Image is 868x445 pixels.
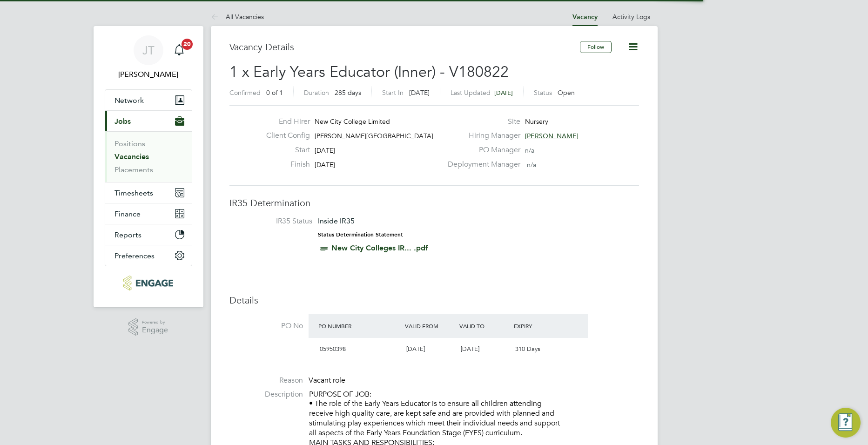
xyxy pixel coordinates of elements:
[229,321,303,331] label: PO No
[331,243,428,252] a: New City Colleges IR... .pdf
[94,26,203,307] nav: Main navigation
[318,216,355,225] span: Inside IR35
[229,88,261,97] label: Confirmed
[511,317,566,334] div: Expiry
[105,224,192,245] button: Reports
[515,345,540,353] span: 310 Days
[114,139,145,148] a: Positions
[457,317,511,334] div: Valid To
[114,209,141,218] span: Finance
[105,203,192,224] button: Finance
[114,165,153,174] a: Placements
[142,326,168,334] span: Engage
[442,145,520,155] label: PO Manager
[315,161,335,169] span: [DATE]
[105,276,192,290] a: Go to home page
[318,231,403,238] strong: Status Determination Statement
[123,276,173,290] img: huntereducation-logo-retina.png
[142,318,168,326] span: Powered by
[534,88,552,97] label: Status
[335,88,361,97] span: 285 days
[229,63,509,81] span: 1 x Early Years Educator (Inner) - V180822
[105,90,192,110] button: Network
[105,35,192,80] a: JT[PERSON_NAME]
[128,318,168,336] a: Powered byEngage
[259,117,310,127] label: End Hirer
[229,390,303,399] label: Description
[527,161,536,169] span: n/a
[461,345,479,353] span: [DATE]
[406,345,425,353] span: [DATE]
[229,376,303,385] label: Reason
[114,117,131,126] span: Jobs
[320,345,346,353] span: 05950398
[442,160,520,169] label: Deployment Manager
[114,189,153,197] span: Timesheets
[105,182,192,203] button: Timesheets
[316,317,403,334] div: PO Number
[229,41,580,53] h3: Vacancy Details
[105,69,192,80] span: Joe Turner
[182,39,193,50] span: 20
[304,88,329,97] label: Duration
[105,245,192,266] button: Preferences
[229,294,639,306] h3: Details
[409,88,430,97] span: [DATE]
[315,132,433,140] span: [PERSON_NAME][GEOGRAPHIC_DATA]
[114,96,144,105] span: Network
[382,88,404,97] label: Start In
[266,88,283,97] span: 0 of 1
[403,317,457,334] div: Valid From
[114,230,141,239] span: Reports
[558,88,575,97] span: Open
[114,251,155,260] span: Preferences
[572,13,598,21] a: Vacancy
[315,146,335,155] span: [DATE]
[105,131,192,182] div: Jobs
[525,132,579,140] span: [PERSON_NAME]
[525,117,548,126] span: Nursery
[170,35,188,65] a: 20
[831,408,861,438] button: Engage Resource Center
[105,111,192,131] button: Jobs
[259,131,310,141] label: Client Config
[451,88,491,97] label: Last Updated
[211,13,264,21] a: All Vacancies
[239,216,312,226] label: IR35 Status
[612,13,650,21] a: Activity Logs
[229,197,639,209] h3: IR35 Determination
[580,41,612,53] button: Follow
[114,152,149,161] a: Vacancies
[315,117,390,126] span: New City College Limited
[142,44,155,56] span: JT
[442,131,520,141] label: Hiring Manager
[259,145,310,155] label: Start
[442,117,520,127] label: Site
[525,146,534,155] span: n/a
[494,89,513,97] span: [DATE]
[259,160,310,169] label: Finish
[309,376,345,385] span: Vacant role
